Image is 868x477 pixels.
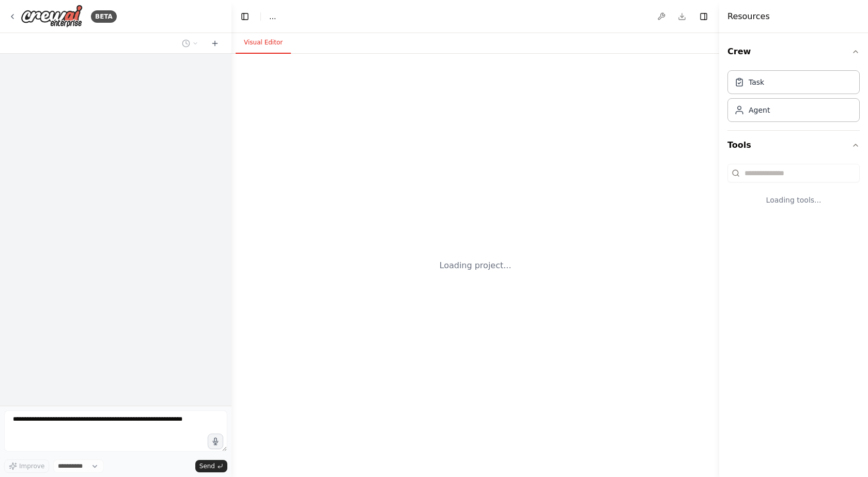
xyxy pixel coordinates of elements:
div: Tools [727,160,860,222]
nav: breadcrumb [269,11,276,22]
img: Logo [21,5,83,28]
div: Loading tools... [727,187,860,213]
button: Start a new chat [207,37,223,50]
span: Improve [19,462,44,470]
button: Visual Editor [236,32,291,54]
button: Crew [727,37,860,66]
span: Send [199,462,215,470]
button: Tools [727,131,860,160]
button: Click to speak your automation idea [208,434,223,449]
div: Crew [727,66,860,130]
button: Hide right sidebar [696,9,711,24]
div: BETA [91,10,117,23]
div: Task [749,77,764,87]
button: Hide left sidebar [238,9,252,24]
h4: Resources [727,10,770,23]
button: Improve [4,459,49,473]
div: Agent [749,105,770,115]
span: ... [269,11,276,22]
button: Send [195,460,227,472]
button: Switch to previous chat [178,37,203,50]
div: Loading project... [440,259,512,272]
